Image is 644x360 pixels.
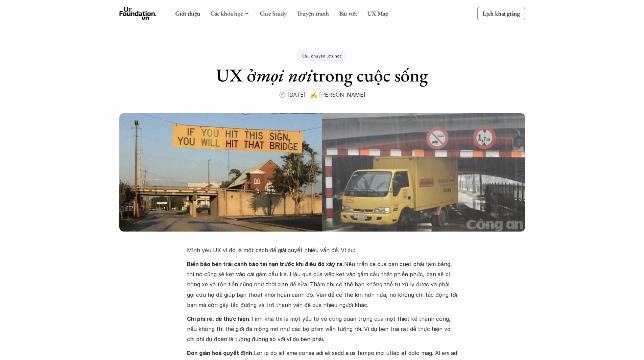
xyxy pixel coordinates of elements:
p: Mình yêu UX vì đó là một cách để giải quyết nhiều vấn đề. Ví dụ: [187,245,457,255]
em: mọi nơi [256,63,312,87]
a: UX Map [367,9,388,17]
p: Tính khả thi là một yếu tố vô cùng quan trọng của một thiết kế thành công, nếu không thì thế giới... [187,314,457,344]
a: Case Study [260,9,286,17]
a: Lịch khai giảng [477,7,525,20]
p: Câu chuyện lớp học [302,53,342,58]
a: Giới thiệu [175,9,200,17]
p: Lịch khai giảng [482,9,520,17]
p: Nếu trần xe của bạn quệt phải tấm bảng, thì nó cũng sẽ kẹt vào cái gầm cầu kia. Hậu quả của việc ... [187,259,457,310]
a: Bài viết [339,9,357,17]
a: Truyện tranh [296,9,329,17]
p: 🕙 [DATE] ✍️ [PERSON_NAME] [279,90,365,100]
h1: UX ở trong cuộc sống [216,64,428,86]
a: Các khóa học [210,9,243,17]
strong: Biển báo bên trái cảnh báo tai nạn trước khi điều đó xảy ra. [187,261,344,267]
strong: Chi phí rẻ, dễ thực hiện. [187,315,251,322]
strong: Đơn giản hoá quyết định. [187,350,254,356]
